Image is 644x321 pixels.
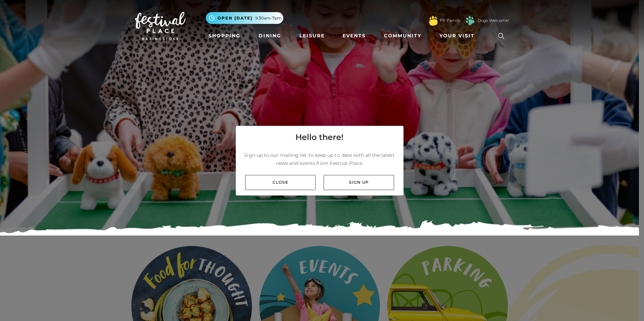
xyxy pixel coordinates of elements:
a: Events [340,30,368,42]
a: Dogs Welcome! [478,17,509,24]
span: 9.30am-7pm [255,15,282,21]
p: Sign up to our mailing list to keep up to date with all the latest news and events from Festival ... [241,151,398,167]
a: Close [245,175,316,190]
a: Leisure [297,30,327,42]
a: Dining [256,30,284,42]
a: Your Visit [437,30,481,42]
a: FP Family [440,17,460,24]
img: Festival Place Logo [135,12,186,40]
button: Open [DATE] 9.30am-7pm [206,12,283,24]
span: Your Visit [440,32,475,39]
h4: Hello there! [295,131,344,143]
span: Open [DATE] [218,15,253,21]
a: Sign up [324,175,394,190]
a: Shopping [206,30,243,42]
a: Community [381,30,424,42]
